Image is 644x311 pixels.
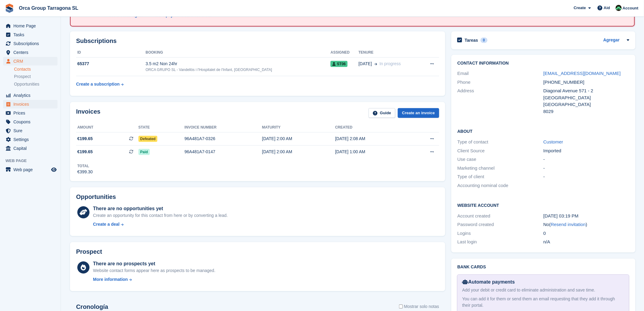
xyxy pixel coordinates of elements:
font: 8029 [544,109,554,114]
a: Prospect [14,73,58,80]
font: Web page [13,167,33,172]
font: Opportunities [14,82,39,87]
font: Add your debit or credit card to eliminate administration and save time. [462,288,595,292]
font: Prices [13,111,25,115]
a: menu [3,30,58,39]
font: ) [586,222,587,227]
font: - [544,157,545,162]
font: Web page [5,158,27,163]
font: Home Page [13,23,36,28]
font: Create an opportunity for this contact from here or by converting a lead. [93,213,228,218]
a: Orca Group Tarragona SL [16,3,81,13]
a: menu [3,118,58,126]
font: [EMAIL_ADDRESS][DOMAIN_NAME] [544,71,621,76]
font: Contacts [14,67,31,72]
font: Analytics [13,93,30,98]
font: CRM [13,59,23,64]
font: Client Source [457,148,485,153]
font: Maturity [262,125,281,129]
font: Invoices [76,108,100,115]
a: menu [3,135,58,144]
a: menu [3,100,58,108]
font: Phone [457,80,471,85]
font: Create [574,5,586,10]
font: Use case [457,157,477,162]
font: 0 [544,231,546,236]
font: [GEOGRAPHIC_DATA] [544,102,591,107]
font: Prospect [14,74,31,79]
font: Type of contact [457,139,488,144]
font: Capital [13,146,27,151]
font: Logins [457,231,471,236]
a: menu [3,165,58,174]
font: Type of client [457,174,484,179]
font: Orca Group Tarragona SL [19,5,78,11]
font: No [544,222,549,227]
a: Create a deal [93,221,228,228]
font: - [544,165,545,171]
div: 0 [481,37,488,43]
a: menu [3,144,58,153]
font: [DATE] 2:00 AM [262,149,292,154]
font: Password created [457,222,494,227]
a: Customer [544,139,563,144]
font: Website account [457,203,499,208]
font: Create a deal [93,222,120,227]
h2: Cronología [76,303,108,310]
font: Create a subscription [76,82,120,87]
font: €199.65 [77,136,93,141]
img: stora-icon-8386f47178a22dfd0bd8f6a31ec36ba5ce8667c1dd55bd0f319d3a0aa187defe.svg [5,4,14,13]
font: Paid [140,150,148,154]
input: Mostrar solo notas [399,303,403,310]
font: Invoices [13,102,29,107]
font: 3.5 m2 Non 24hr [145,61,177,66]
font: Total [77,164,89,168]
font: [DATE] [359,61,372,66]
a: menu [3,91,58,100]
font: ( [549,222,551,227]
font: Email [457,71,469,76]
font: Accounting nominal code [457,183,509,188]
font: [PHONE_NUMBER] [544,80,585,85]
font: Automate payments [468,279,515,284]
a: Opportunities [14,81,58,87]
font: ORCA GRUPO SL - Vandellòs i l'Hospitalet de l'Infant, [GEOGRAPHIC_DATA] [145,68,272,72]
font: In progress [380,61,401,66]
a: Guide [369,108,395,118]
font: Booking [145,50,163,55]
a: Store Preview [50,166,58,173]
font: [GEOGRAPHIC_DATA] [544,95,591,100]
font: Diagonal Avenue 571 - 2 [544,88,593,93]
font: - [544,174,545,179]
a: Create an invoice [398,108,439,118]
font: Tasks [13,32,24,37]
font: 96A481A7-0147 [184,149,215,154]
img: Tania [616,5,622,11]
font: Last login [457,239,477,244]
font: ST06 [337,62,346,66]
font: Subscriptions [76,37,117,44]
font: ID [77,50,81,55]
label: Mostrar solo notas [399,303,439,310]
font: 96A481A7-0326 [184,136,215,141]
a: Resend invitation [551,222,586,227]
font: Subscriptions [13,41,39,46]
font: Assigned [331,50,350,55]
font: 65377 [77,61,89,66]
font: Aid [604,5,610,10]
font: Tenure [359,50,373,55]
font: Imported [544,148,562,153]
font: [DATE] 2:00 AM [262,136,292,141]
font: Opportunities [76,193,116,200]
a: menu [3,22,58,30]
a: menu [3,126,58,135]
font: Amount [77,125,93,129]
font: [DATE] 03:19 PM [544,213,579,218]
font: State [138,125,150,129]
font: €399.30 [77,169,93,174]
font: Created [335,125,352,129]
a: Contacts [14,66,58,72]
font: Centers [13,50,28,55]
font: n/A [544,239,551,244]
